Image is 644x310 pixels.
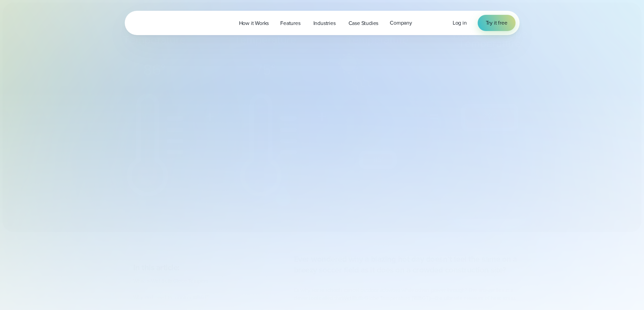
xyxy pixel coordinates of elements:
span: How it Works [239,19,269,27]
span: Log in [453,19,467,27]
a: Try it free [478,15,516,31]
a: Log in [453,19,467,27]
a: Case Studies [343,16,384,30]
span: Case Studies [349,19,379,27]
span: Features [280,19,300,27]
span: Try it free [486,19,507,27]
span: Company [390,19,412,27]
span: Industries [313,19,336,27]
a: How it Works [233,16,275,30]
